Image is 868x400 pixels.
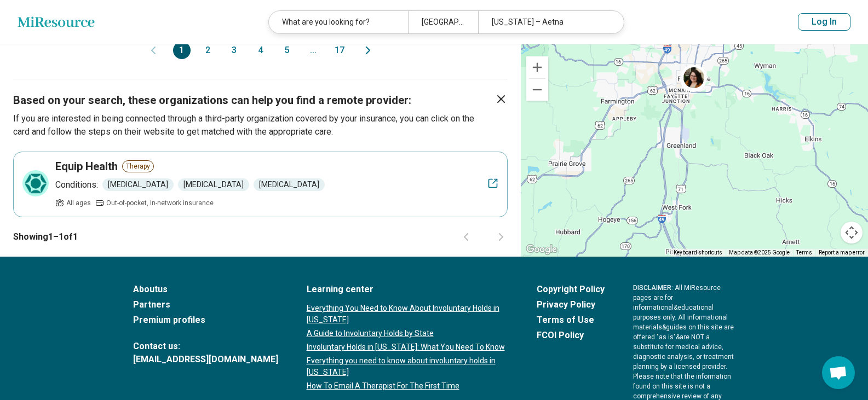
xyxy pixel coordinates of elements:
button: Previous page [147,42,160,59]
button: Zoom in [526,56,548,78]
a: How To Email A Therapist For The First Time [307,380,508,392]
a: Privacy Policy [537,298,605,311]
img: Google [524,242,560,257]
div: Showing 1 – 1 of 1 [13,217,508,257]
div: [US_STATE] – Aetna [478,11,617,33]
a: [EMAIL_ADDRESS][DOMAIN_NAME] [133,353,278,366]
div: [GEOGRAPHIC_DATA], [GEOGRAPHIC_DATA] [408,11,478,33]
a: Everything you need to know about involuntary holds in [US_STATE] [307,355,508,378]
span: [MEDICAL_DATA] [254,178,325,191]
span: Map data ©2025 Google [729,250,790,256]
button: Next page [495,230,508,244]
span: Out-of-pocket, In-network insurance [106,198,214,208]
span: Therapy [122,160,154,172]
a: Involuntary Holds in [US_STATE]: What You Need To Know [307,341,508,353]
button: 2 [199,42,217,59]
span: All ages [66,198,91,208]
button: Keyboard shortcuts [674,249,722,257]
button: 5 [278,42,296,59]
a: Learning center [307,283,508,296]
a: Open chat [822,356,855,389]
a: A Guide to Involuntary Holds by State [307,328,508,339]
a: FCOI Policy [537,329,605,342]
span: [MEDICAL_DATA] [178,178,249,191]
a: Equip HealthTherapyConditions:[MEDICAL_DATA][MEDICAL_DATA][MEDICAL_DATA]All agesOut-of-pocket, In... [13,152,508,217]
button: Previous page [459,230,473,244]
a: Premium profiles [133,314,278,327]
a: Copyright Policy [537,283,605,296]
a: Report a map error [819,250,865,256]
a: Open this area in Google Maps (opens a new window) [524,242,560,257]
button: 4 [252,42,269,59]
h3: Equip Health [55,159,118,174]
a: Aboutus [133,283,278,296]
a: Everything You Need to Know About Involuntary Holds in [US_STATE] [307,303,508,326]
span: ... [304,42,322,59]
button: 17 [331,42,348,59]
span: DISCLAIMER [633,284,671,292]
button: 1 [173,42,191,59]
span: Contact us: [133,340,278,353]
button: 3 [226,42,243,59]
p: Conditions: [55,178,98,192]
button: Zoom out [526,79,548,101]
div: What are you looking for? [269,11,408,33]
a: Terms of Use [537,314,605,327]
a: Terms [796,250,812,256]
button: Next page [361,42,375,59]
a: Partners [133,298,278,311]
button: Log In [798,13,850,31]
button: Map camera controls [841,222,863,244]
span: [MEDICAL_DATA] [102,178,174,191]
